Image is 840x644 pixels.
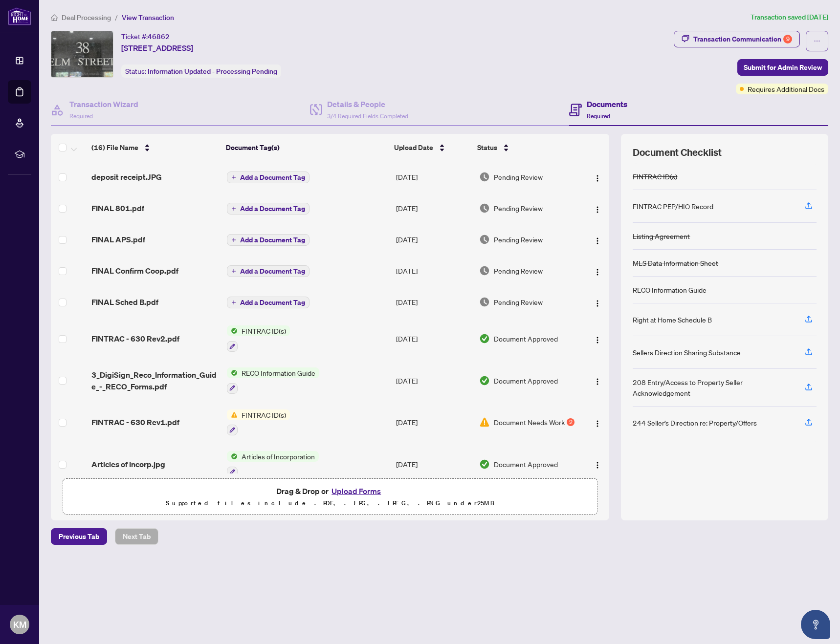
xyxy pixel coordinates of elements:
button: Add a Document Tag [227,234,309,246]
span: Document Needs Work [494,417,565,428]
img: logo [8,7,31,25]
button: Add a Document Tag [227,171,309,184]
button: Add a Document Tag [227,172,309,183]
th: (16) File Name [88,134,222,161]
div: Sellers Direction Sharing Substance [633,347,741,358]
div: Status: [121,64,281,78]
span: (16) File Name [91,142,138,153]
img: Document Status [479,265,490,276]
div: FINTRAC PEP/HIO Record [633,201,713,212]
span: Required [69,112,93,120]
div: 2 [567,418,575,426]
span: Add a Document Tag [240,268,305,275]
td: [DATE] [392,318,476,360]
button: Logo [590,294,605,310]
button: Logo [590,169,605,185]
img: Logo [594,206,601,214]
li: / [115,12,118,23]
h4: Documents [587,98,627,110]
th: Upload Date [390,134,473,161]
span: Previous Tab [59,529,99,544]
button: Previous Tab [51,528,107,545]
button: Add a Document Tag [227,265,309,277]
img: Document Status [479,172,490,182]
button: Logo [590,200,605,216]
span: Status [477,142,497,153]
span: plus [231,175,236,180]
button: Status IconFINTRAC ID(s) [227,409,290,436]
span: 3_DigiSign_Reco_Information_Guide_-_RECO_Forms.pdf [91,369,219,392]
div: 208 Entry/Access to Property Seller Acknowledgement [633,377,793,398]
td: [DATE] [392,360,476,402]
span: FINAL Confirm Coop.pdf [91,265,178,277]
img: Logo [594,378,601,386]
button: Submit for Admin Review [737,59,828,76]
span: FINTRAC - 630 Rev2.pdf [91,333,179,344]
span: Deal Processing [62,13,111,22]
div: RECO Information Guide [633,284,707,295]
th: Status [473,134,577,161]
span: Add a Document Tag [240,299,305,306]
img: Document Status [479,297,490,307]
span: FINTRAC ID(s) [238,409,290,420]
img: Document Status [479,333,490,344]
span: Document Approved [494,375,558,386]
div: Ticket #: [121,31,170,42]
span: Pending Review [494,203,543,214]
div: 9 [783,35,792,43]
img: Document Status [479,234,490,245]
img: Status Icon [227,367,238,378]
img: IMG-C12320980_1.jpg [51,31,113,77]
div: Listing Agreement [633,231,690,241]
img: Status Icon [227,325,238,336]
td: [DATE] [392,224,476,255]
button: Status IconRECO Information Guide [227,367,319,394]
span: FINAL APS.pdf [91,234,145,245]
img: Document Status [479,203,490,214]
td: [DATE] [392,255,476,286]
td: [DATE] [392,193,476,224]
img: Logo [594,300,601,307]
span: View Transaction [122,13,174,22]
span: FINTRAC - 630 Rev1.pdf [91,416,179,428]
span: Document Approved [494,333,558,344]
span: KM [13,618,26,631]
button: Logo [590,456,605,472]
button: Add a Document Tag [227,203,309,215]
span: plus [231,237,236,242]
span: Articles of Incorporation [238,451,319,462]
img: Document Status [479,375,490,386]
div: MLS Data Information Sheet [633,258,718,268]
button: Logo [590,373,605,388]
img: Logo [594,336,601,344]
img: Document Status [479,459,490,470]
span: deposit receipt.JPG [91,171,162,183]
img: Logo [594,174,601,182]
td: [DATE] [392,443,476,485]
button: Status IconArticles of Incorporation [227,451,319,477]
span: Pending Review [494,172,543,182]
td: [DATE] [392,161,476,193]
span: Document Approved [494,459,558,470]
span: FINTRAC ID(s) [238,325,290,336]
span: Pending Review [494,265,543,276]
h4: Details & People [327,98,408,110]
td: [DATE] [392,286,476,318]
span: Pending Review [494,297,543,307]
span: Requires Additional Docs [748,84,824,94]
img: Logo [594,461,601,469]
span: FINAL 801.pdf [91,202,144,214]
span: 3/4 Required Fields Completed [327,112,408,120]
button: Open asap [801,610,830,639]
img: Logo [594,420,601,428]
button: Add a Document Tag [227,202,309,215]
th: Document Tag(s) [222,134,390,161]
div: Right at Home Schedule B [633,314,712,325]
div: Transaction Communication [693,31,792,47]
img: Document Status [479,417,490,428]
button: Transaction Communication9 [674,31,800,47]
span: 46862 [148,32,170,41]
button: Add a Document Tag [227,297,309,308]
span: Upload Date [394,142,433,153]
button: Add a Document Tag [227,265,309,278]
